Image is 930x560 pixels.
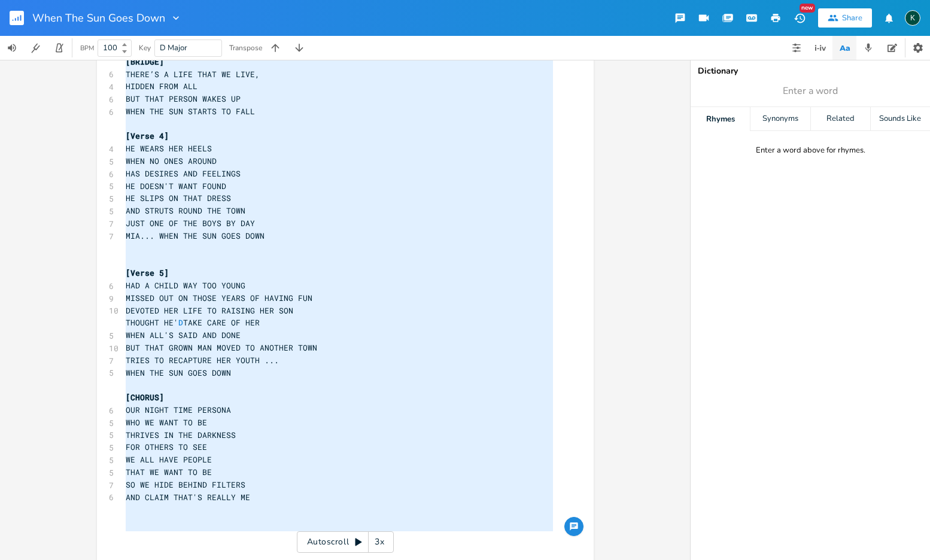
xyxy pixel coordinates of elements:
span: [BRIDGE] [126,56,164,67]
span: AND CLAIM THAT'S REALLY ME [126,492,250,503]
span: MIA... WHEN THE SUN GOES DOWN [126,230,265,241]
span: HAD A CHILD WAY TOO YOUNG [126,280,245,291]
span: DEVOTED HER LIFE TO RAISING HER SON [126,305,293,316]
span: BUT THAT PERSON WAKES UP [126,93,241,104]
div: Share [842,13,862,23]
span: WE ALL HAVE PEOPLE [126,454,212,465]
span: MISSED OUT ON THOSE YEARS OF HAVING FUN [126,293,312,303]
div: Rhymes [691,107,750,131]
span: D Major [160,42,187,53]
span: HE DOESN'T WANT FOUND [126,181,226,191]
span: HIDDEN FROM ALL [126,81,197,92]
div: Enter a word above for rhymes. [756,145,865,156]
div: Autoscroll [297,531,394,553]
span: AND STRUTS ROUND THE TOWN [126,205,245,216]
span: When The Sun Goes Down [32,13,165,23]
span: THOUGHT HE' TAKE CARE OF HER [126,317,260,328]
div: Transpose [229,44,262,51]
span: THRIVES IN THE DARKNESS [126,430,236,440]
div: 3x [369,531,390,553]
div: BPM [80,45,94,51]
div: Dictionary [698,67,923,75]
span: WHEN THE SUN GOES DOWN [126,367,231,378]
div: Synonyms [750,107,810,131]
span: THERE’S A LIFE THAT WE LIVE, [126,69,260,80]
span: [Verse 4] [126,130,169,141]
span: JUST ONE OF THE BOYS BY DAY [126,218,255,229]
span: WHEN THE SUN STARTS TO FALL [126,106,255,117]
div: New [800,4,815,13]
span: SO WE HIDE BEHIND FILTERS [126,479,245,490]
span: D [178,317,183,328]
span: WHEN ALL'S SAID AND DONE [126,330,241,340]
span: HE WEARS HER HEELS [126,143,212,154]
span: WHEN NO ONES AROUND [126,156,217,166]
span: WHO WE WANT TO BE [126,417,207,428]
span: TRIES TO RECAPTURE HER YOUTH ... [126,355,279,366]
span: HE SLIPS ON THAT DRESS [126,193,231,203]
span: OUR NIGHT TIME PERSONA [126,404,231,415]
span: [CHORUS] [126,392,164,403]
button: Share [818,8,872,28]
button: New [788,7,812,29]
span: Enter a word [783,84,838,98]
span: THAT WE WANT TO BE [126,467,212,477]
span: [Verse 5] [126,267,169,278]
div: Related [811,107,870,131]
div: Koval [905,10,920,26]
span: FOR OTHERS TO SEE [126,442,207,452]
span: BUT THAT GROWN MAN MOVED TO ANOTHER TOWN [126,342,317,353]
div: Key [139,44,151,51]
span: HAS DESIRES AND FEELINGS [126,168,241,179]
div: Sounds Like [871,107,930,131]
button: K [905,4,920,32]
